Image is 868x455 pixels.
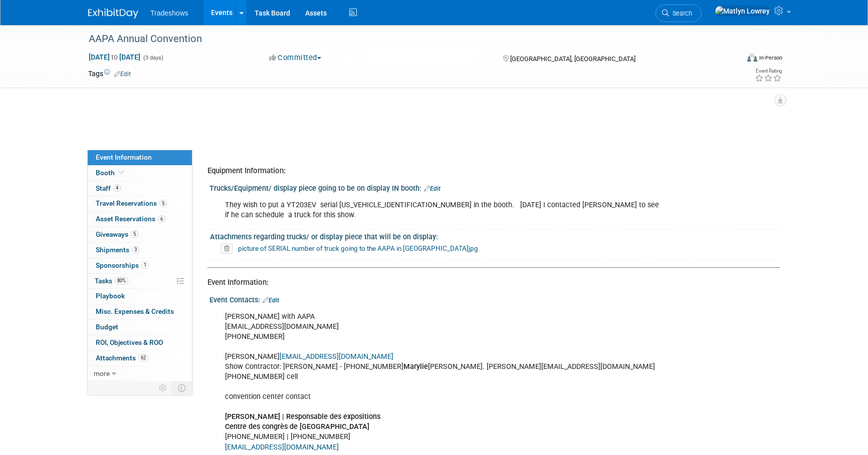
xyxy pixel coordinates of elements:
a: Event Information [88,150,192,165]
div: Event Rating [755,69,782,74]
span: Tradeshows [150,9,188,17]
a: [EMAIL_ADDRESS][DOMAIN_NAME] [225,443,339,451]
button: Committed [266,53,325,63]
a: Delete attachment? [221,245,237,252]
a: Search [656,5,702,22]
a: Travel Reservations5 [88,196,192,211]
span: 5 [131,230,138,238]
span: [DATE] [DATE] [88,53,141,62]
a: Asset Reservations6 [88,212,192,227]
img: Format-Inperson.png [747,54,757,62]
img: Matlyn Lowrey [715,6,770,17]
td: Tags [88,69,131,79]
span: Sponsorships [96,261,149,269]
span: Asset Reservations [96,215,165,223]
span: Search [669,10,692,17]
div: Event Format [679,52,782,67]
span: Attachments [96,354,148,362]
div: AAPA Annual Convention [85,30,723,48]
a: Edit [424,185,441,192]
b: [PERSON_NAME] | Responsable des expositions [225,412,380,421]
span: Shipments [96,246,139,254]
a: Giveaways5 [88,227,192,242]
span: Playbook [96,292,125,300]
a: more [88,366,192,381]
div: Event Information: [207,277,772,288]
span: Tasks [95,277,128,285]
a: Edit [114,71,131,78]
div: Event Contacts: [209,292,780,305]
a: Budget [88,320,192,335]
a: picture of SERIAL number of truck going to the AAPA in [GEOGRAPHIC_DATA]jpg [238,244,478,252]
span: 62 [138,354,148,361]
span: 6 [158,215,165,223]
span: Giveaways [96,230,138,238]
a: Shipments3 [88,243,192,258]
i: Booth reservation complete [119,170,124,175]
div: In-Person [759,54,782,62]
span: Travel Reservations [96,199,167,207]
a: Booth [88,166,192,181]
span: to [110,53,119,61]
a: Attachments62 [88,351,192,366]
span: 5 [159,200,167,207]
td: Personalize Event Tab Strip [154,381,172,394]
a: Playbook [88,289,192,304]
div: Attachments regarding trucks/ or display piece that will be on display: [210,229,775,242]
a: ROI, Objectives & ROO [88,335,192,350]
span: Booth [96,169,126,177]
b: Centre des congrès de [GEOGRAPHIC_DATA] [225,422,369,431]
a: Sponsorships1 [88,258,192,273]
span: Budget [96,323,118,331]
span: ROI, Objectives & ROO [96,338,163,346]
a: Edit [263,297,279,304]
td: Toggle Event Tabs [172,381,192,394]
span: Staff [96,184,121,192]
span: (3 days) [142,55,163,61]
div: Trucks/Equipment/ display piece going to be on display IN booth: [209,181,780,194]
img: ExhibitDay [88,9,138,19]
span: Misc. Expenses & Credits [96,307,174,315]
span: Event Information [96,153,152,161]
a: Staff4 [88,181,192,196]
span: 1 [141,261,149,269]
a: Misc. Expenses & Credits [88,304,192,319]
span: 4 [113,184,121,192]
div: They wish to put a YT203EV serial [US_VEHICLE_IDENTIFICATION_NUMBER] in the booth. [DATE] I conta... [218,195,670,225]
div: Equipment Information: [207,166,772,176]
a: [EMAIL_ADDRESS][DOMAIN_NAME] [280,352,393,361]
span: [GEOGRAPHIC_DATA], [GEOGRAPHIC_DATA] [510,55,635,63]
span: 80% [115,277,128,284]
span: more [94,369,110,377]
a: Tasks80% [88,274,192,289]
span: 3 [132,246,139,253]
b: Marylie [403,362,428,371]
